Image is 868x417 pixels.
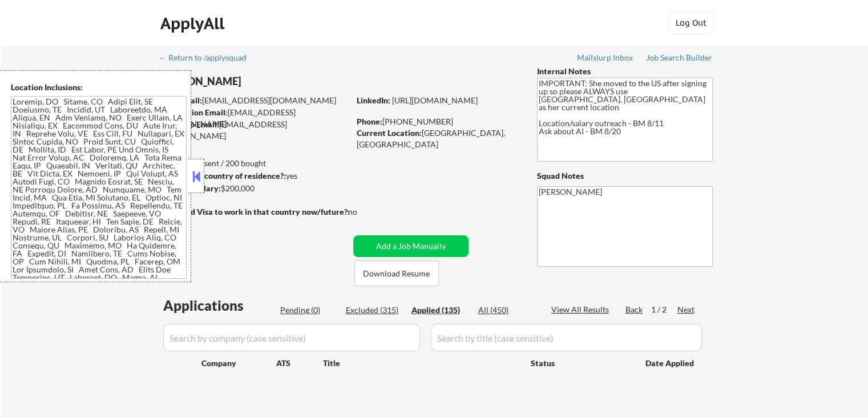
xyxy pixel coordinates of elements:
[354,260,439,286] button: Download Resume
[392,95,478,105] a: [URL][DOMAIN_NAME]
[677,304,696,315] div: Next
[201,358,276,369] div: Company
[537,66,713,77] div: Internal Notes
[551,304,612,315] div: View All Results
[651,304,677,315] div: 1 / 2
[357,116,518,127] div: [PHONE_NUMBER]
[159,54,257,62] div: ← Return to /applysquad
[577,53,634,65] a: Mailslurp Inbox
[160,95,349,106] div: [EMAIL_ADDRESS][DOMAIN_NAME]
[668,11,714,34] button: Log Out
[357,95,390,105] strong: LinkedIn:
[159,183,349,194] div: $200,000
[160,107,349,129] div: [EMAIL_ADDRESS][DOMAIN_NAME]
[357,117,382,126] strong: Phone:
[646,54,713,62] div: Job Search Builder
[577,54,634,62] div: Mailslurp Inbox
[531,352,629,373] div: Status
[280,304,337,316] div: Pending (0)
[431,324,702,351] input: Search by title (case sensitive)
[163,299,276,312] div: Applications
[11,82,187,93] div: Location Inclusions:
[160,119,349,141] div: [EMAIL_ADDRESS][DOMAIN_NAME]
[346,304,403,316] div: Excluded (315)
[478,304,535,316] div: All (450)
[276,358,323,369] div: ATS
[159,158,349,169] div: 135 sent / 200 bought
[160,207,350,216] strong: Will need Visa to work in that country now/future?:
[159,170,346,182] div: yes
[645,358,696,369] div: Date Applied
[159,53,257,65] a: ← Return to /applysquad
[160,74,394,89] div: [PERSON_NAME]
[159,171,286,181] strong: Can work in country of residence?:
[348,206,381,218] div: no
[323,358,520,369] div: Title
[160,14,228,33] div: ApplyAll
[646,53,713,65] a: Job Search Builder
[357,128,422,138] strong: Current Location:
[357,127,518,150] div: [GEOGRAPHIC_DATA], [GEOGRAPHIC_DATA]
[163,324,420,351] input: Search by company (case sensitive)
[537,170,713,182] div: Squad Notes
[411,304,469,316] div: Applied (135)
[625,304,644,315] div: Back
[353,235,469,257] button: Add a Job Manually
